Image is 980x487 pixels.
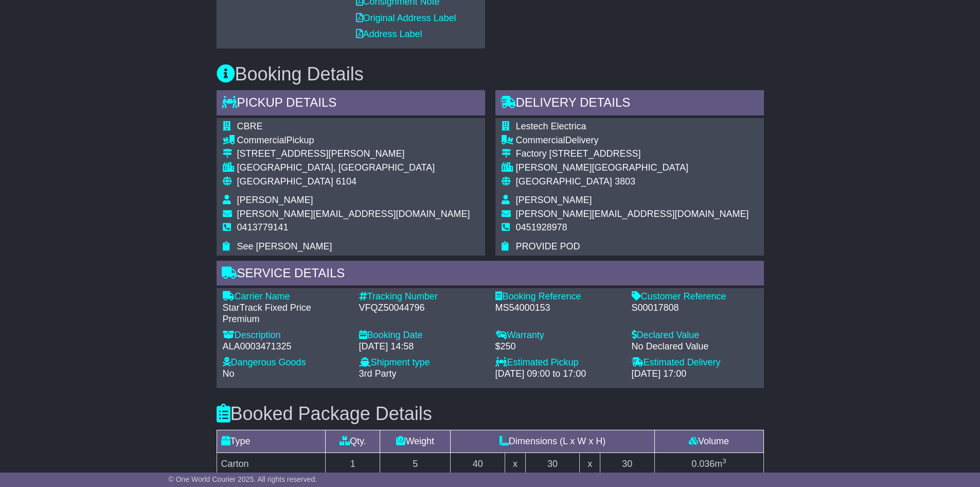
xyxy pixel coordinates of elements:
[223,303,349,325] div: StarTrack Fixed Price Premium
[580,453,600,476] td: x
[451,430,654,453] td: Dimensions (L x W x H)
[237,176,333,187] span: [GEOGRAPHIC_DATA]
[516,241,580,251] span: PROVIDE POD
[632,303,758,314] div: S00017808
[495,291,621,303] div: Booking Reference
[495,368,621,380] div: [DATE] 09:00 to 17:00
[516,162,749,174] div: [PERSON_NAME][GEOGRAPHIC_DATA]
[223,330,349,341] div: Description
[237,148,470,160] div: [STREET_ADDRESS][PERSON_NAME]
[359,291,485,303] div: Tracking Number
[237,135,470,146] div: Pickup
[359,330,485,341] div: Booking Date
[217,453,326,476] td: Carton
[632,291,758,303] div: Customer Reference
[516,222,567,232] span: 0451928978
[495,90,764,118] div: Delivery Details
[380,453,451,476] td: 5
[359,303,485,314] div: VFQZ50044796
[525,453,580,476] td: 30
[516,209,749,219] span: [PERSON_NAME][EMAIL_ADDRESS][DOMAIN_NAME]
[217,261,764,289] div: Service Details
[223,341,349,352] div: ALA0003471325
[223,291,349,303] div: Carrier Name
[722,457,726,465] sup: 3
[237,222,289,232] span: 0413779141
[516,135,749,146] div: Delivery
[169,475,317,483] span: © One World Courier 2025. All rights reserved.
[600,453,654,476] td: 30
[495,330,621,341] div: Warranty
[237,121,263,131] span: CBRE
[223,357,349,368] div: Dangerous Goods
[336,176,357,187] span: 6104
[516,121,586,131] span: Lestech Electrica
[217,404,764,424] h3: Booked Package Details
[356,29,422,39] a: Address Label
[495,303,621,314] div: MS54000153
[237,241,332,251] span: See [PERSON_NAME]
[237,195,313,205] span: [PERSON_NAME]
[217,430,326,453] td: Type
[615,176,635,187] span: 3803
[516,148,749,160] div: Factory [STREET_ADDRESS]
[516,195,592,205] span: [PERSON_NAME]
[326,430,380,453] td: Qty.
[691,459,715,469] span: 0.036
[237,162,470,174] div: [GEOGRAPHIC_DATA], [GEOGRAPHIC_DATA]
[632,330,758,341] div: Declared Value
[632,357,758,368] div: Estimated Delivery
[654,430,763,453] td: Volume
[223,368,235,379] span: No
[632,368,758,380] div: [DATE] 17:00
[359,368,397,379] span: 3rd Party
[516,135,565,145] span: Commercial
[217,64,764,85] h3: Booking Details
[217,90,485,118] div: Pickup Details
[237,209,470,219] span: [PERSON_NAME][EMAIL_ADDRESS][DOMAIN_NAME]
[632,341,758,352] div: No Declared Value
[380,430,451,453] td: Weight
[505,453,525,476] td: x
[654,453,763,476] td: m
[237,135,287,145] span: Commercial
[495,341,621,352] div: $250
[451,453,505,476] td: 40
[495,357,621,368] div: Estimated Pickup
[359,357,485,368] div: Shipment type
[359,341,485,352] div: [DATE] 14:58
[356,13,456,23] a: Original Address Label
[516,176,612,187] span: [GEOGRAPHIC_DATA]
[326,453,380,476] td: 1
